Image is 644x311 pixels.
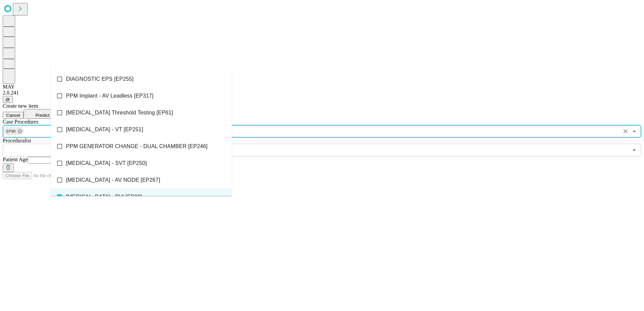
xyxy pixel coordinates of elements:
[66,159,147,167] span: [MEDICAL_DATA] - SVT [EP250]
[3,138,31,143] span: Proceduralist
[3,96,13,103] button: @
[4,127,24,135] div: EP90
[3,84,641,90] div: MAY
[66,126,143,134] span: [MEDICAL_DATA] - VT [EP251]
[66,75,134,83] span: DIAGNOSTIC EPS [EP255]
[66,176,160,184] span: [MEDICAL_DATA] - AV NODE [EP267]
[66,109,173,117] span: [MEDICAL_DATA] Threshold Testing [EP61]
[3,103,38,109] span: Create new item
[24,109,55,119] button: Predict
[66,92,154,100] span: PPM Implant - AV Leadless [EP317]
[4,128,19,135] span: EP90
[5,97,10,102] span: @
[6,113,20,118] span: Cancel
[66,193,142,201] span: [MEDICAL_DATA] - PVI [EP90]
[3,119,38,125] span: Scheduled Procedure
[630,145,639,155] button: Open
[3,90,641,96] div: 2.0.241
[3,157,28,162] span: Patient Age
[35,113,49,118] span: Predict
[3,112,24,119] button: Cancel
[630,127,639,136] button: Close
[621,127,630,136] button: Clear
[66,142,207,150] span: PPM GENERATOR CHANGE - DUAL CHAMBER [EP246]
